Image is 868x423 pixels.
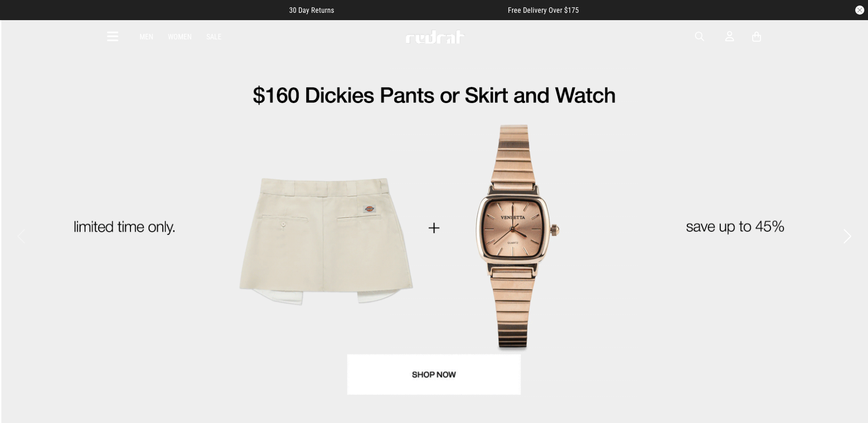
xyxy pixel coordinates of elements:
[405,30,465,43] img: Redrat logo
[352,5,490,15] iframe: Customer reviews powered by Trustpilot
[206,33,221,41] a: Sale
[508,6,579,15] span: Free Delivery Over $175
[168,33,192,41] a: Women
[15,226,27,246] button: Previous slide
[841,226,853,246] button: Next slide
[289,6,334,15] span: 30 Day Returns
[140,33,153,41] a: Men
